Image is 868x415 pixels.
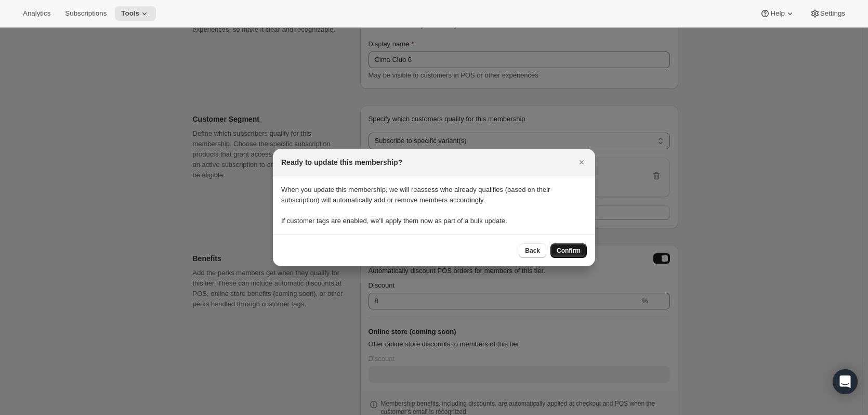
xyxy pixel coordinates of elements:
button: Settings [804,6,851,21]
span: Tools [121,9,139,18]
p: When you update this membership, we will reassess who already qualifies (based on their subscript... [281,185,587,205]
button: Close [574,155,589,170]
button: Confirm [550,243,587,258]
button: Tools [115,6,156,21]
span: Back [525,247,540,255]
button: Subscriptions [59,6,113,21]
h2: Ready to update this membership? [281,157,402,167]
p: If customer tags are enabled, we'll apply them now as part of a bulk update. [281,216,587,226]
span: Settings [820,9,845,18]
button: Back [519,243,546,258]
div: Open Intercom Messenger [833,369,858,394]
span: Subscriptions [65,9,107,18]
button: Help [754,6,801,21]
span: Analytics [23,9,50,18]
span: Confirm [557,247,581,255]
span: Help [770,9,784,18]
button: Analytics [17,6,57,21]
